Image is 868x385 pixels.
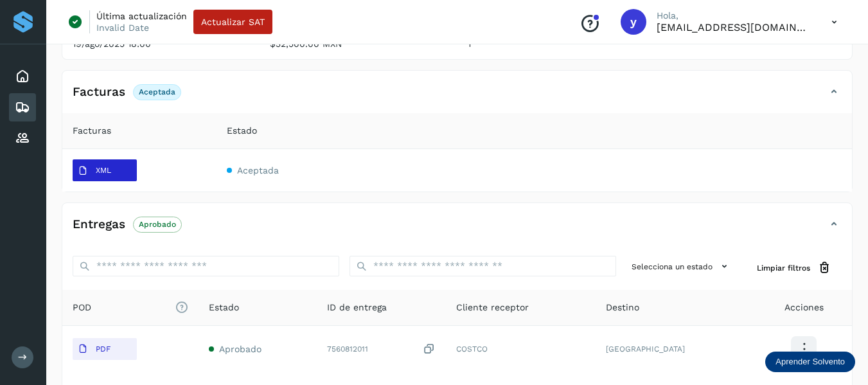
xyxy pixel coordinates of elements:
p: Aprobado [139,220,176,229]
div: EntregasAprobado [62,213,852,246]
span: Facturas [73,124,111,138]
span: Aprobado [219,344,261,354]
div: Proveedores [9,124,36,152]
span: Actualizar SAT [201,17,265,26]
button: Selecciona un estado [626,256,736,277]
p: Aprender Solvento [775,357,845,367]
p: PDF [96,345,111,354]
span: Estado [209,301,239,314]
div: Inicio [9,62,36,91]
div: Aprender Solvento [765,352,855,372]
span: Cliente receptor [456,301,529,314]
div: Embarques [9,93,36,121]
button: Limpiar filtros [747,256,842,280]
td: [GEOGRAPHIC_DATA] [596,326,756,372]
span: Aceptada [237,165,279,175]
button: XML [73,159,137,181]
p: XML [96,166,111,175]
p: Última actualización [96,10,187,22]
span: Acciones [784,301,824,314]
td: COSTCO [446,326,596,372]
p: Hola, [657,10,811,21]
p: yortega@niagarawater.com [657,21,811,33]
p: Aceptada [139,87,175,96]
button: PDF [73,338,137,360]
div: 7560812011 [327,343,436,356]
span: POD [73,301,188,314]
button: Actualizar SAT [193,10,272,34]
div: FacturasAceptada [62,81,852,113]
span: ID de entrega [327,301,387,314]
h4: Facturas [73,85,125,100]
h4: Entregas [73,217,125,232]
p: Invalid Date [96,22,149,33]
span: Limpiar filtros [757,262,810,274]
span: Destino [606,301,639,314]
span: Estado [227,124,257,138]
